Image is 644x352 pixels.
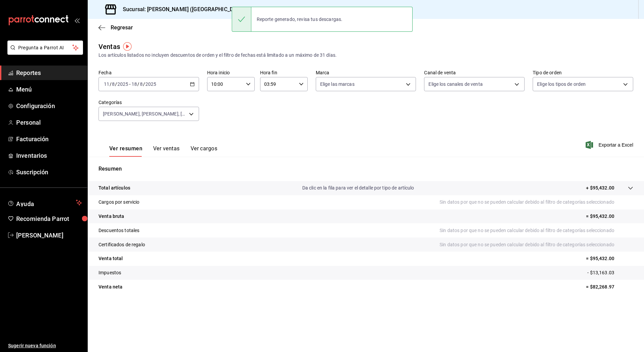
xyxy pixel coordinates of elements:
[587,141,633,149] button: Exportar a Excel
[8,342,82,349] span: Sugerir nueva función
[153,145,180,157] button: Ver ventas
[16,68,82,77] span: Reportes
[16,199,73,207] span: Ayuda
[131,81,137,87] input: --
[320,81,355,87] span: Elige las marcas
[99,52,633,59] div: Los artículos listados no incluyen descuentos de orden y el filtro de fechas está limitado a un m...
[145,81,157,87] input: ----
[16,118,82,127] span: Personal
[16,168,82,177] span: Suscripción
[207,70,255,75] label: Hora inicio
[428,81,482,87] span: Elige los canales de venta
[99,184,130,192] p: Total artículos
[586,184,614,192] p: + $95,432.00
[109,145,142,157] button: Ver resumen
[115,81,117,87] span: /
[117,5,247,14] h3: Sucursal: [PERSON_NAME] ([GEOGRAPHIC_DATA])
[104,81,110,87] input: --
[587,269,633,276] p: - $13,163.03
[99,199,140,206] p: Cargos por servicio
[143,81,145,87] span: /
[302,184,414,192] p: Da clic en la fila para ver el detalle por tipo de artículo
[18,44,73,51] span: Pregunta a Parrot AI
[16,214,82,223] span: Recomienda Parrot
[16,231,82,240] span: [PERSON_NAME]
[533,70,633,75] label: Tipo de orden
[260,70,308,75] label: Hora fin
[99,165,633,173] p: Resumen
[424,70,525,75] label: Canal de venta
[99,283,122,291] p: Venta neta
[316,70,416,75] label: Marca
[191,145,218,157] button: Ver cargos
[137,81,139,87] span: /
[537,81,586,87] span: Elige los tipos de orden
[99,255,123,262] p: Venta total
[16,101,82,110] span: Configuración
[112,81,115,87] input: --
[74,18,80,23] button: open_drawer_menu
[99,241,145,248] p: Certificados de regalo
[129,81,131,87] span: -
[99,227,139,234] p: Descuentos totales
[99,42,120,52] div: Ventas
[99,24,133,31] button: Regresar
[103,110,187,117] span: [PERSON_NAME], [PERSON_NAME], [PERSON_NAME], Champagne
[99,269,121,276] p: Impuestos
[440,199,633,206] p: Sin datos por que no se pueden calcular debido al filtro de categorías seleccionado
[140,81,143,87] input: --
[99,100,199,105] label: Categorías
[586,213,633,220] p: = $95,432.00
[16,151,82,160] span: Inventarios
[586,283,633,291] p: = $82,268.97
[99,70,199,75] label: Fecha
[7,41,83,55] button: Pregunta a Parrot AI
[111,24,133,31] span: Regresar
[440,241,633,248] p: Sin datos por que no se pueden calcular debido al filtro de categorías seleccionado
[586,255,633,262] p: = $95,432.00
[99,213,124,220] p: Venta bruta
[5,49,83,56] a: Pregunta a Parrot AI
[110,81,112,87] span: /
[440,227,633,234] p: Sin datos por que no se pueden calcular debido al filtro de categorías seleccionado
[117,81,129,87] input: ----
[251,12,348,27] div: Reporte generado, revisa tus descargas.
[123,42,132,51] img: Tooltip marker
[16,85,82,94] span: Menú
[16,134,82,144] span: Facturación
[109,145,217,157] div: navigation tabs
